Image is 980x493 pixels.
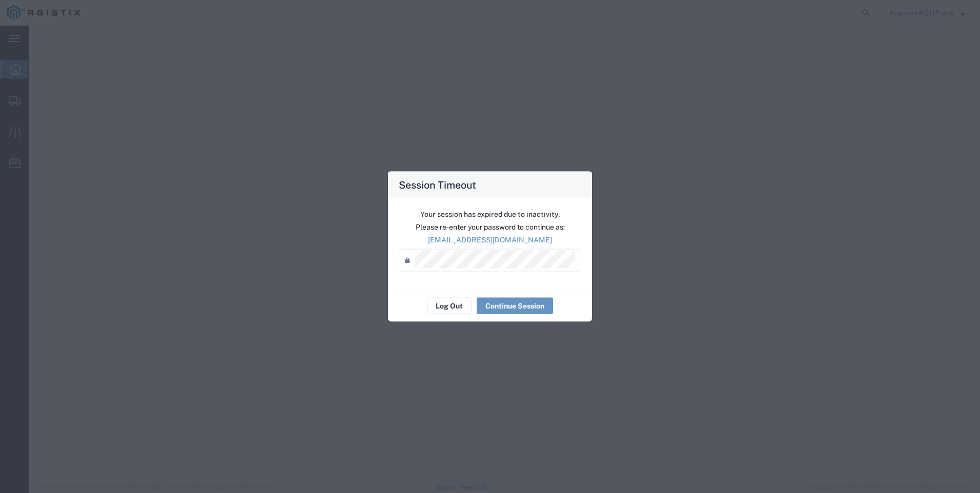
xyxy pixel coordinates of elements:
p: [EMAIL_ADDRESS][DOMAIN_NAME] [399,235,581,245]
p: Please re-enter your password to continue as: [399,222,581,233]
button: Continue Session [477,298,553,314]
button: Log Out [427,298,472,314]
h4: Session Timeout [399,177,476,192]
p: Your session has expired due to inactivity. [399,209,581,220]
